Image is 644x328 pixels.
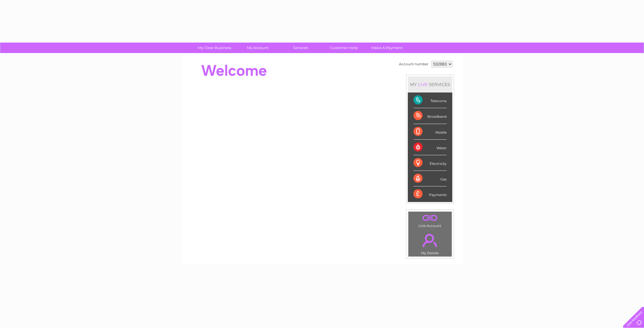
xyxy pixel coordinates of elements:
[408,229,452,257] td: My Details
[398,59,430,69] td: Account number
[413,108,447,124] div: Broadband
[413,186,447,202] div: Payments
[413,92,447,108] div: Telecoms
[191,43,238,53] a: My Clear Business
[410,230,450,250] a: .
[413,124,447,140] div: Mobile
[408,211,452,229] td: Link Account
[320,43,367,53] a: Customer Help
[413,171,447,186] div: Gas
[234,43,281,53] a: My Account
[413,140,447,155] div: Water
[417,82,429,87] div: LIVE
[410,213,450,223] a: .
[408,76,452,92] div: MY SERVICES
[413,155,447,171] div: Electricity
[364,43,410,53] a: Make A Payment
[277,43,324,53] a: Services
